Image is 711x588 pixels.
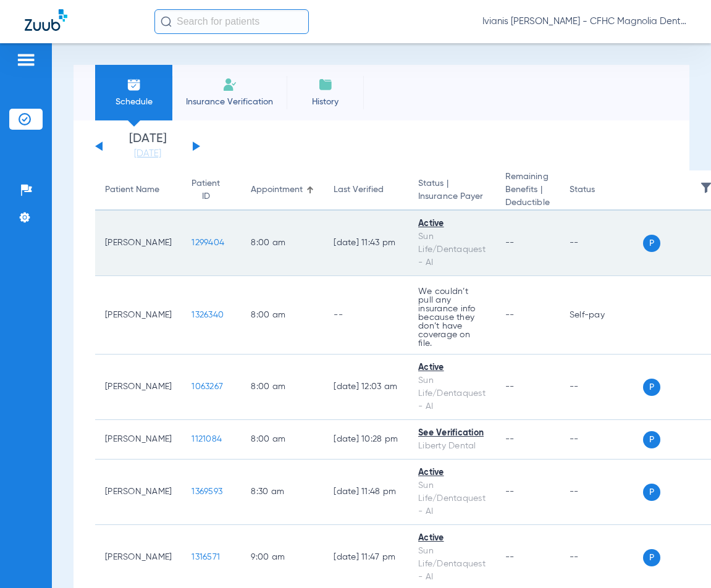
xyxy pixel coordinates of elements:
[560,276,643,355] td: Self-pay
[191,177,231,203] div: Patient ID
[418,479,486,518] div: Sun Life/Dentaquest - AI
[95,355,182,420] td: [PERSON_NAME]
[222,77,237,92] img: Manual Insurance Verification
[418,230,486,269] div: Sun Life/Dentaquest - AI
[191,311,224,319] span: 1326340
[191,382,223,391] span: 1063267
[418,427,486,440] div: See Verification
[191,238,224,247] span: 1299404
[191,435,222,443] span: 1121084
[505,311,515,319] span: --
[25,9,67,31] img: Zuub Logo
[324,420,408,460] td: [DATE] 10:28 PM
[324,211,408,276] td: [DATE] 11:43 PM
[418,361,486,374] div: Active
[324,276,408,355] td: --
[649,529,711,588] iframe: Chat Widget
[418,287,486,348] p: We couldn’t pull any insurance info because they don’t have coverage on file.
[334,183,398,196] div: Last Verified
[324,355,408,420] td: [DATE] 12:03 AM
[560,211,643,276] td: --
[161,16,172,27] img: Search Icon
[111,148,185,160] a: [DATE]
[104,96,163,108] span: Schedule
[111,133,185,160] li: [DATE]
[241,276,324,355] td: 8:00 AM
[251,183,303,196] div: Appointment
[95,420,182,460] td: [PERSON_NAME]
[105,183,172,196] div: Patient Name
[182,96,277,108] span: Insurance Verification
[495,170,560,211] th: Remaining Benefits |
[418,440,486,453] div: Liberty Dental
[418,217,486,230] div: Active
[408,170,495,211] th: Status |
[643,379,660,396] span: P
[418,545,486,584] div: Sun Life/Dentaquest - AI
[105,183,159,196] div: Patient Name
[505,553,515,561] span: --
[560,170,643,211] th: Status
[505,196,550,209] span: Deductible
[505,487,515,496] span: --
[505,238,515,247] span: --
[191,487,222,496] span: 1369593
[191,553,220,561] span: 1316571
[241,355,324,420] td: 8:00 AM
[296,96,355,108] span: History
[95,276,182,355] td: [PERSON_NAME]
[418,374,486,413] div: Sun Life/Dentaquest - AI
[191,177,220,203] div: Patient ID
[241,420,324,460] td: 8:00 AM
[643,484,660,501] span: P
[16,52,36,67] img: hamburger-icon
[241,460,324,525] td: 8:30 AM
[560,460,643,525] td: --
[154,9,309,34] input: Search for patients
[251,183,314,196] div: Appointment
[560,420,643,460] td: --
[334,183,384,196] div: Last Verified
[318,77,333,92] img: History
[560,355,643,420] td: --
[241,211,324,276] td: 8:00 AM
[95,211,182,276] td: [PERSON_NAME]
[418,190,486,203] span: Insurance Payer
[418,532,486,545] div: Active
[482,15,686,28] span: Ivianis [PERSON_NAME] - CFHC Magnolia Dental
[643,235,660,252] span: P
[643,549,660,566] span: P
[418,466,486,479] div: Active
[95,460,182,525] td: [PERSON_NAME]
[324,460,408,525] td: [DATE] 11:48 PM
[505,382,515,391] span: --
[505,435,515,443] span: --
[643,431,660,448] span: P
[127,77,141,92] img: Schedule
